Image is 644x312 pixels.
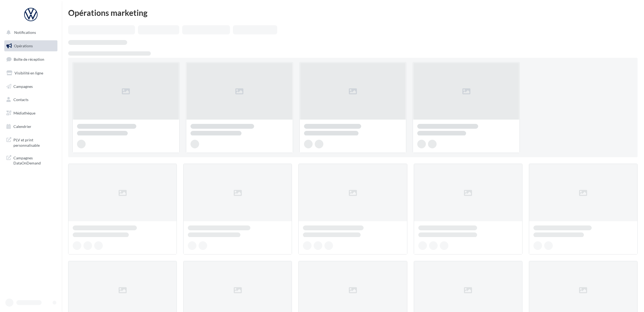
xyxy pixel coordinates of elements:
a: Contacts [3,94,58,105]
a: Calendrier [3,121,58,132]
a: Opérations [3,40,58,52]
span: Campagnes DataOnDemand [13,154,55,166]
span: Médiathèque [13,111,35,115]
a: PLV et print personnalisable [3,134,58,150]
span: PLV et print personnalisable [13,136,55,148]
span: Boîte de réception [14,57,44,62]
a: Médiathèque [3,107,58,119]
a: Campagnes [3,81,58,92]
span: Notifications [14,30,36,35]
span: Calendrier [13,124,31,129]
button: Notifications [3,27,56,38]
span: Opérations [14,44,33,48]
a: Boîte de réception [3,53,58,65]
span: Contacts [13,97,28,102]
span: Visibilité en ligne [14,71,43,75]
span: Campagnes [13,84,33,88]
a: Campagnes DataOnDemand [3,152,58,168]
a: Visibilité en ligne [3,67,58,79]
div: Opérations marketing [68,9,638,17]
